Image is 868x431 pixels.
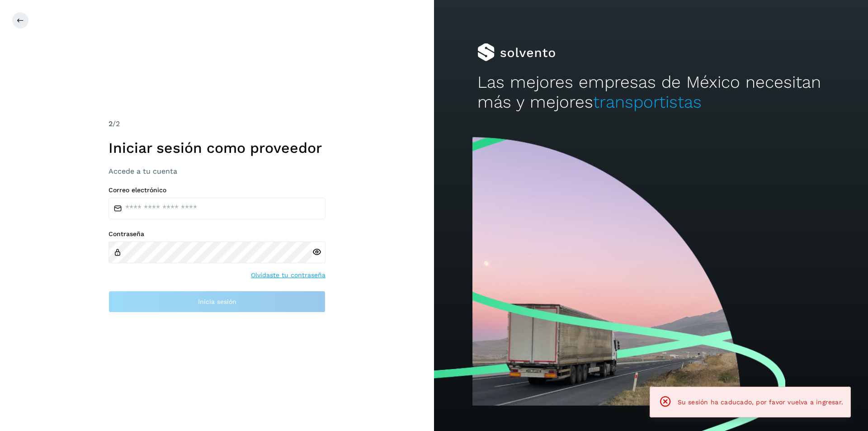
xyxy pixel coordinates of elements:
[108,230,325,238] label: Contraseña
[108,291,325,313] button: Inicia sesión
[108,186,325,194] label: Correo electrónico
[108,167,325,175] h3: Accede a tu cuenta
[251,270,325,280] a: Olvidaste tu contraseña
[198,298,236,305] span: Inicia sesión
[593,92,702,112] span: transportistas
[678,398,843,406] span: Su sesión ha caducado, por favor vuelva a ingresar.
[477,72,825,113] h2: Las mejores empresas de México necesitan más y mejores
[108,118,325,129] div: /2
[108,119,113,128] span: 2
[108,139,325,156] h1: Iniciar sesión como proveedor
